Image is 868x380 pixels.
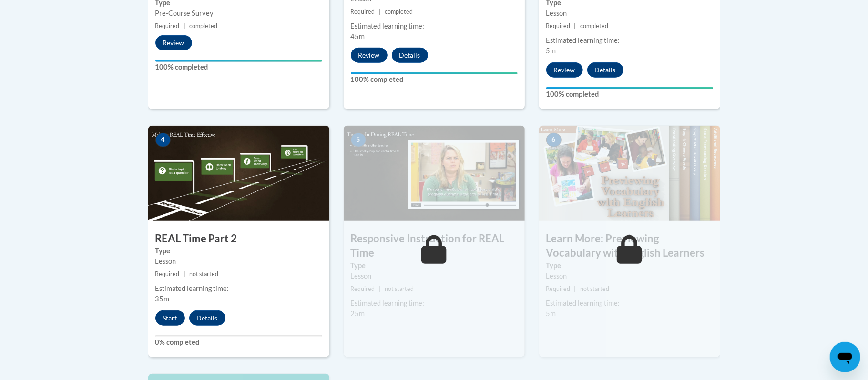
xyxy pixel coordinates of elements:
[148,126,329,221] img: Course Image
[155,8,322,19] div: Pre-Course Survey
[189,22,217,30] span: completed
[574,22,576,30] span: |
[546,22,571,30] span: Required
[155,35,192,50] button: Review
[189,270,218,278] span: not started
[539,126,720,221] img: Course Image
[155,246,322,256] label: Type
[546,87,713,89] div: Your progress
[539,231,720,261] h3: Learn More: Previewing Vocabulary with English Learners
[344,126,525,221] img: Course Image
[379,285,381,292] span: |
[351,271,518,281] div: Lesson
[155,22,180,30] span: Required
[546,298,713,309] div: Estimated learning time:
[155,133,171,147] span: 4
[351,310,365,318] span: 25m
[155,337,322,348] label: 0% completed
[580,285,609,292] span: not started
[351,32,365,40] span: 45m
[155,283,322,294] div: Estimated learning time:
[392,48,428,63] button: Details
[546,133,562,147] span: 6
[155,256,322,267] div: Lesson
[546,62,583,78] button: Review
[155,270,180,278] span: Required
[580,22,608,30] span: completed
[351,285,375,292] span: Required
[148,231,329,246] h3: REAL Time Part 2
[546,271,713,281] div: Lesson
[546,35,713,46] div: Estimated learning time:
[546,260,713,271] label: Type
[385,8,413,15] span: completed
[587,62,623,78] button: Details
[155,60,322,62] div: Your progress
[546,89,713,100] label: 100% completed
[351,74,518,85] label: 100% completed
[830,342,860,372] iframe: Button to launch messaging window
[351,298,518,309] div: Estimated learning time:
[344,231,525,261] h3: Responsive Instruction for REAL Time
[184,270,185,278] span: |
[351,21,518,31] div: Estimated learning time:
[351,260,518,271] label: Type
[351,8,375,15] span: Required
[546,285,571,292] span: Required
[546,310,556,318] span: 5m
[155,295,170,303] span: 35m
[155,310,185,326] button: Start
[155,62,322,72] label: 100% completed
[351,48,388,63] button: Review
[184,22,185,30] span: |
[351,133,366,147] span: 5
[385,285,414,292] span: not started
[379,8,381,15] span: |
[574,285,576,292] span: |
[351,72,518,74] div: Your progress
[189,310,225,326] button: Details
[546,47,556,55] span: 5m
[546,8,713,19] div: Lesson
